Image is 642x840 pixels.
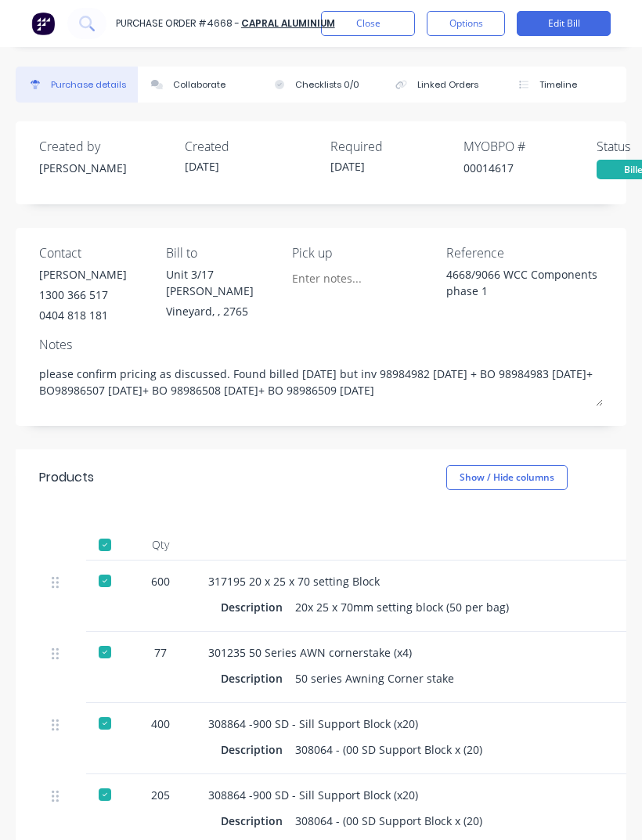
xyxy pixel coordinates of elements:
[173,78,225,92] div: Collaborate
[295,596,509,618] div: 20x 25 x 70mm setting block (50 per bag)
[221,809,295,832] div: Description
[16,67,138,103] button: Purchase details
[292,243,435,262] div: Pick up
[125,529,196,561] div: Qty
[31,12,55,35] img: Factory
[138,787,183,803] div: 205
[292,266,435,290] input: Enter notes...
[138,67,260,103] button: Collaborate
[463,137,597,156] div: MYOB PO #
[138,644,183,661] div: 77
[39,358,603,406] textarea: please confirm pricing as discussed. Found billed [DATE] but inv 98984982 [DATE] + BO 98984983 [D...
[39,468,94,487] div: Products
[446,266,603,301] textarea: 4668/9066 WCC Components phase 1
[539,78,577,92] div: Timeline
[138,573,183,589] div: 600
[295,667,454,690] div: 50 series Awning Corner stake
[221,596,295,618] div: Description
[260,67,382,103] button: Checklists 0/0
[382,67,504,103] button: Linked Orders
[463,160,597,176] div: 00014617
[427,11,505,36] button: Options
[295,738,482,761] div: 308064 - (00 SD Support Block x (20)
[39,160,172,176] div: [PERSON_NAME]
[504,67,626,103] button: Timeline
[185,137,318,156] div: Created
[166,266,281,299] div: Unit 3/17 [PERSON_NAME]
[39,137,172,156] div: Created by
[221,667,295,690] div: Description
[241,16,335,30] a: Capral Aluminium
[295,78,359,92] div: Checklists 0/0
[116,16,240,31] div: Purchase Order #4668 -
[446,465,568,490] button: Show / Hide columns
[166,243,281,262] div: Bill to
[517,11,611,36] button: Edit Bill
[138,716,183,732] div: 400
[446,243,603,262] div: Reference
[39,243,154,262] div: Contact
[51,78,126,92] div: Purchase details
[166,303,281,319] div: Vineyard, , 2765
[221,738,295,761] div: Description
[39,335,603,354] div: Notes
[295,809,482,832] div: 308064 - (00 SD Support Block x (20)
[330,137,463,156] div: Required
[321,11,415,36] button: Close
[417,78,478,92] div: Linked Orders
[39,287,127,303] div: 1300 366 517
[39,307,127,323] div: 0404 818 181
[39,266,127,283] div: [PERSON_NAME]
